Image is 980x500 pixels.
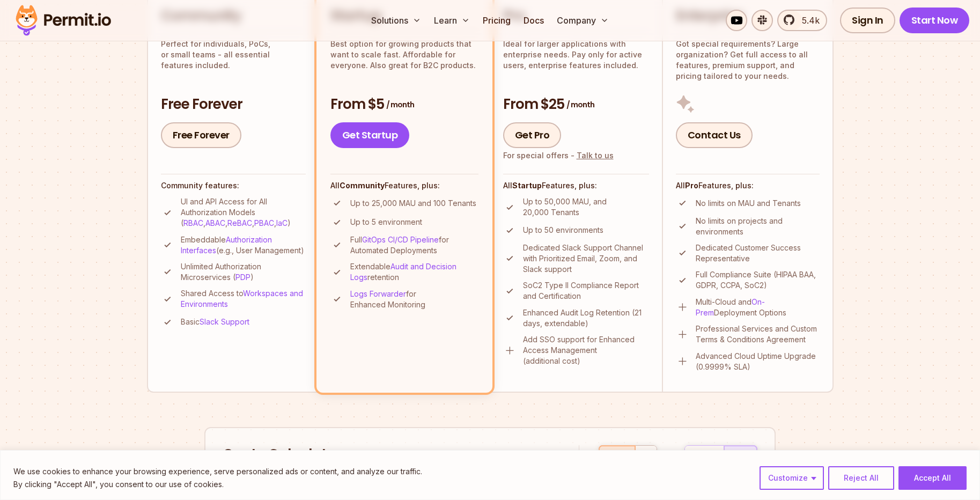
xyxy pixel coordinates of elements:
span: 5.4k [795,14,820,27]
button: Reject All [828,466,894,490]
h3: From $5 [330,95,478,114]
h3: From $25 [503,95,649,114]
a: ReBAC [227,218,252,227]
p: Full for Automated Deployments [350,234,478,256]
a: Get Pro [503,122,562,148]
a: Talk to us [577,151,614,160]
p: Dedicated Customer Success Representative [696,242,820,264]
a: PBAC [254,218,274,227]
p: Multi-Cloud and Deployment Options [696,297,820,318]
a: Authorization Interfaces [181,235,272,255]
a: Logs Forwarder [350,289,406,298]
a: Audit and Decision Logs [350,262,456,282]
p: Professional Services and Custom Terms & Conditions Agreement [696,323,820,345]
p: Shared Access to [181,288,306,310]
p: SoC2 Type II Compliance Report and Certification [523,280,649,302]
a: PDP [235,273,250,282]
a: Sign In [840,8,895,33]
a: Free Forever [161,122,241,148]
p: Dedicated Slack Support Channel with Prioritized Email, Zoom, and Slack support [523,242,649,275]
h4: Community features: [161,180,306,191]
a: ABAC [205,218,225,227]
span: / month [566,99,594,110]
p: for Enhanced Monitoring [350,289,478,310]
button: Solutions [367,10,425,31]
a: IaC [276,218,288,227]
a: Docs [519,10,548,31]
p: Embeddable (e.g., User Management) [181,234,306,256]
button: Company [552,10,613,31]
p: Up to 50,000 MAU, and 20,000 Tenants [523,196,649,218]
p: Up to 25,000 MAU and 100 Tenants [350,198,476,209]
a: Contact Us [676,122,753,148]
p: No limits on projects and environments [696,216,820,237]
strong: Startup [512,181,542,190]
a: On-Prem [696,297,765,317]
p: Ideal for larger applications with enterprise needs. Pay only for active users, enterprise featur... [503,39,649,71]
button: Learn [430,10,474,31]
h4: All Features, plus: [503,180,649,191]
p: Basic [181,317,249,327]
a: GitOps CI/CD Pipeline [362,235,439,244]
button: Accept All [898,466,967,490]
div: For special offers - [503,150,614,161]
h4: All Features, plus: [330,180,478,191]
p: Unlimited Authorization Microservices ( ) [181,261,306,283]
h3: Free Forever [161,95,306,114]
p: Add SSO support for Enhanced Access Management (additional cost) [523,334,649,366]
p: Enhanced Audit Log Retention (21 days, extendable) [523,307,649,329]
a: 5.4k [777,10,827,31]
p: UI and API Access for All Authorization Models ( , , , , ) [181,196,306,229]
p: By clicking "Accept All", you consent to our use of cookies. [13,478,422,491]
a: Get Startup [330,122,410,148]
a: Start Now [900,8,970,33]
strong: Pro [685,181,698,190]
p: Perfect for individuals, PoCs, or small teams - all essential features included. [161,39,306,71]
h4: All Features, plus: [676,180,820,191]
p: No limits on MAU and Tenants [696,198,801,209]
p: Extendable retention [350,261,478,283]
p: Best option for growing products that want to scale fast. Affordable for everyone. Also great for... [330,39,478,71]
p: Advanced Cloud Uptime Upgrade (0.9999% SLA) [696,351,820,372]
img: Permit logo [11,2,116,39]
a: Slack Support [200,317,249,326]
a: Pricing [478,10,515,31]
button: Customize [760,466,824,490]
p: Full Compliance Suite (HIPAA BAA, GDPR, CCPA, SoC2) [696,269,820,291]
span: / month [386,99,414,110]
p: We use cookies to enhance your browsing experience, serve personalized ads or content, and analyz... [13,465,422,478]
p: Up to 50 environments [523,225,603,236]
h2: Quota Calculator [223,445,559,465]
strong: Community [340,181,385,190]
p: Got special requirements? Large organization? Get full access to all features, premium support, a... [676,39,820,82]
a: RBAC [183,218,203,227]
p: Up to 5 environment [350,217,422,227]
